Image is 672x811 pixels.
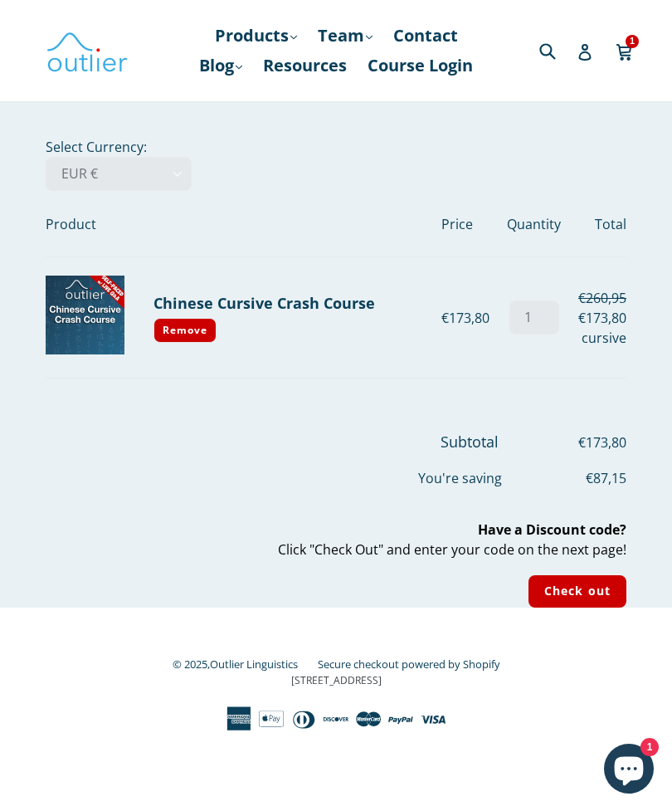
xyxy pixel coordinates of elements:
p: [STREET_ADDRESS] [46,673,626,688]
input: Check out [528,575,626,608]
img: Chinese Cursive Crash Course [46,276,124,354]
inbox-online-store-chat: Shopify online store chat [599,744,659,798]
div: cursive [567,328,626,348]
a: Remove [153,318,217,343]
div: €173,80 [441,308,500,328]
a: Products [207,21,305,51]
div: €173,80 [567,308,626,328]
th: Total [567,191,626,257]
a: Course Login [359,51,481,81]
th: Price [441,191,500,257]
span: 1 [626,35,639,47]
a: Contact [385,21,466,51]
div: You're saving [46,453,626,488]
a: Team [309,21,381,51]
input: Search [535,33,581,67]
span: €87,15 [502,468,626,488]
small: © 2025, [173,657,314,672]
span: Subtotal [441,432,499,452]
b: Have a Discount code? [478,520,626,539]
a: Blog [191,51,251,81]
a: Chinese Cursive Crash Course [153,293,375,313]
img: Outlier Linguistics [46,27,129,75]
a: Outlier Linguistics [210,657,298,672]
p: Click "Check Out" and enter your code on the next page! [46,520,626,559]
th: Product [46,191,441,257]
div: €260,95 [567,288,626,308]
a: Secure checkout powered by Shopify [318,657,500,672]
a: Resources [255,51,355,81]
a: 1 [616,32,635,70]
th: Quantity [501,191,567,257]
span: €173,80 [502,432,626,452]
